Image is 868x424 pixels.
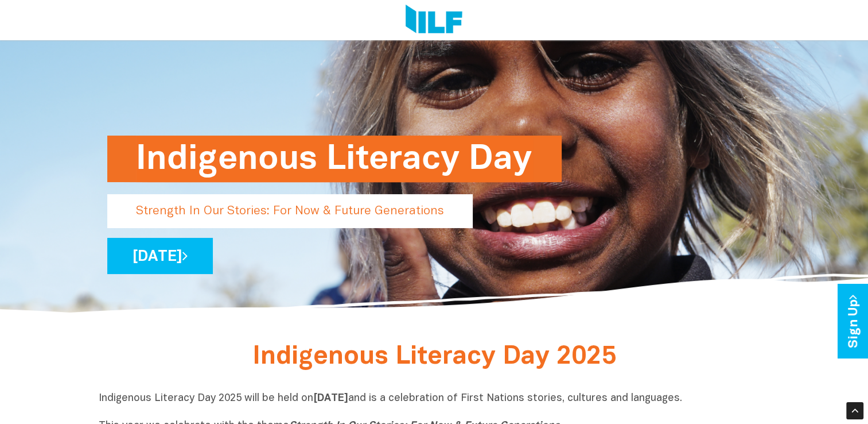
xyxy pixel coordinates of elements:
[252,345,616,369] span: Indigenous Literacy Day 2025
[406,5,462,36] img: Logo
[136,136,533,182] h1: Indigenous Literacy Day
[107,194,473,228] p: Strength In Our Stories: For Now & Future Generations
[313,394,348,403] b: [DATE]
[846,402,863,419] div: Scroll Back to Top
[107,238,213,274] a: [DATE]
